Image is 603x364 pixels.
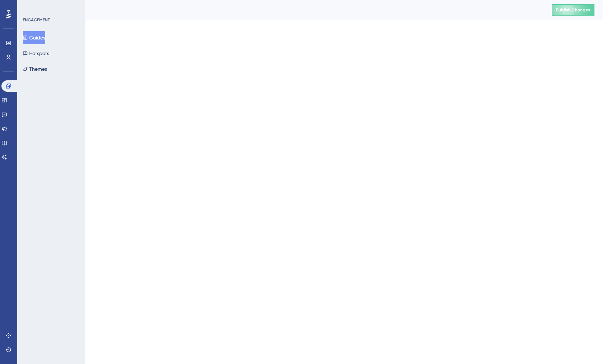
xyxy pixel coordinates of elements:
div: ENGAGEMENT [23,17,50,23]
button: Publish Changes [552,4,594,16]
button: Themes [23,63,47,75]
button: Guides [23,31,45,44]
span: Publish Changes [556,7,590,13]
button: Hotspots [23,47,49,60]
